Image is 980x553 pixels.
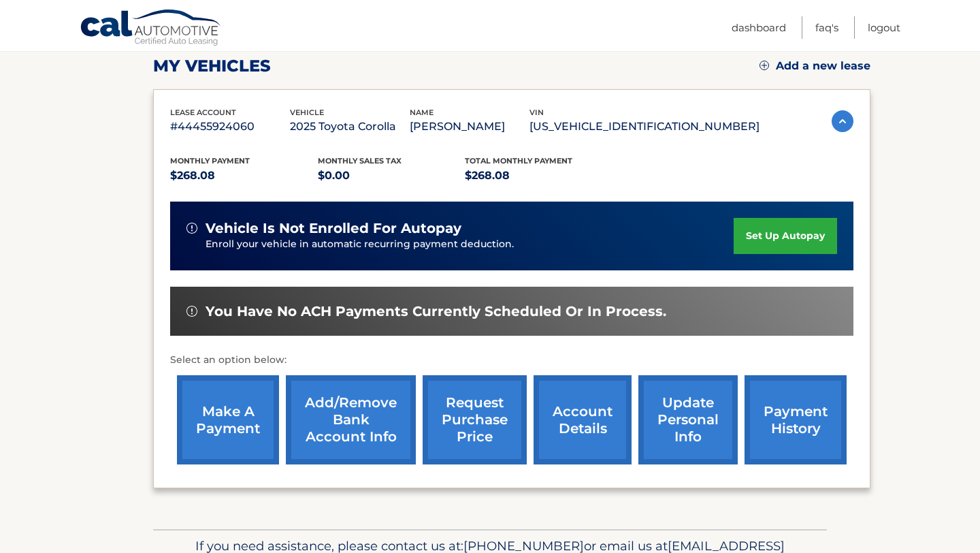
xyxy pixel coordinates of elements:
[638,375,738,464] a: update personal info
[290,108,324,117] span: vehicle
[153,56,271,76] h2: my vehicles
[745,375,847,464] a: payment history
[529,117,759,136] p: [US_VEHICLE_IDENTIFICATION_NUMBER]
[170,352,853,368] p: Select an option below:
[170,156,250,165] span: Monthly Payment
[290,117,410,136] p: 2025 Toyota Corolla
[80,9,223,48] a: Cal Automotive
[410,108,434,117] span: name
[170,166,318,185] p: $268.08
[206,303,666,320] span: You have no ACH payments currently scheduled or in process.
[832,110,853,132] img: accordion-active.svg
[206,237,734,252] p: Enroll your vehicle in automatic recurring payment deduction.
[534,375,632,464] a: account details
[170,108,236,117] span: lease account
[815,16,838,39] a: FAQ's
[177,375,279,464] a: make a payment
[318,166,465,185] p: $0.00
[759,59,870,73] a: Add a new lease
[206,220,461,237] span: vehicle is not enrolled for autopay
[186,223,197,234] img: alert-white.svg
[465,156,572,165] span: Total Monthly Payment
[423,375,527,464] a: request purchase price
[170,117,290,136] p: #44455924060
[732,16,786,39] a: Dashboard
[868,16,900,39] a: Logout
[410,117,529,136] p: [PERSON_NAME]
[529,108,544,117] span: vin
[186,306,197,317] img: alert-white.svg
[286,375,416,464] a: Add/Remove bank account info
[318,156,402,165] span: Monthly sales Tax
[759,61,769,70] img: add.svg
[734,218,837,254] a: set up autopay
[465,166,612,185] p: $268.08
